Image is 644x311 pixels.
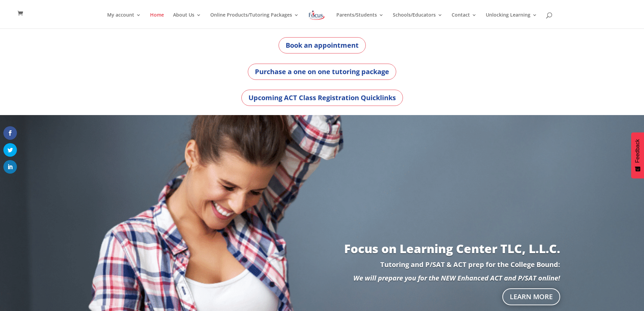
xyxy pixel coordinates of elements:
[84,261,560,275] p: Tutoring and P/SAT & ACT prep for the College Bound:
[353,273,560,283] em: We will prepare you for the NEW Enhanced ACT and P/SAT online!
[336,13,384,28] a: Parents/Students
[248,64,396,80] a: Purchase a one on one tutoring package
[150,13,164,28] a: Home
[486,13,537,28] a: Unlocking Learning
[393,13,443,28] a: Schools/Educators
[279,37,366,53] a: Book an appointment
[452,13,477,28] a: Contact
[635,139,641,163] span: Feedback
[308,9,326,21] img: Focus on Learning
[210,13,299,28] a: Online Products/Tutoring Packages
[344,241,560,257] a: Focus on Learning Center TLC, L.L.C.
[631,132,644,178] button: Feedback - Show survey
[502,288,560,305] a: Learn More
[241,90,403,106] a: Upcoming ACT Class Registration Quicklinks
[173,13,201,28] a: About Us
[107,13,141,28] a: My account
